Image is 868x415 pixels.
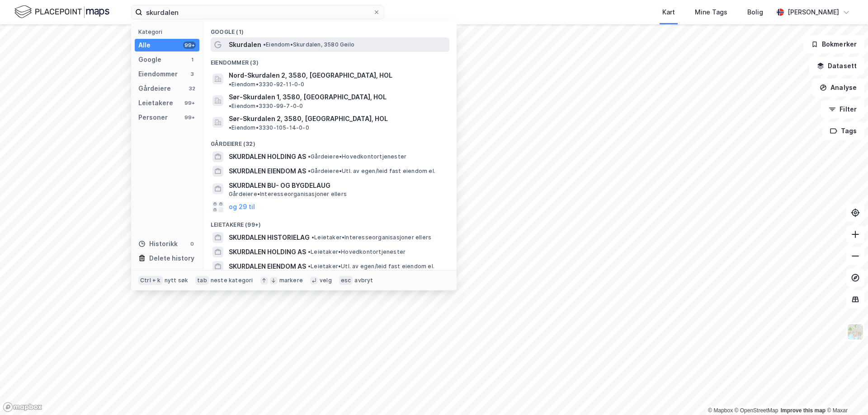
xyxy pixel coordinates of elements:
[308,248,406,256] span: Leietaker • Hovedkontortjenester
[203,52,457,68] div: Eiendommer (3)
[320,277,332,284] div: velg
[138,54,161,65] div: Google
[229,191,347,198] span: Gårdeiere • Interesseorganisasjoner ellers
[229,81,231,88] span: •
[308,153,311,160] span: •
[803,35,864,53] button: Bokmerker
[229,247,306,257] span: SKURDALEN HOLDING AS
[165,277,189,284] div: nytt søk
[203,21,457,37] div: Google (1)
[189,240,196,247] div: 0
[138,28,199,35] div: Kategori
[229,180,446,191] span: SKURDALEN BU- OG BYGDELAUG
[229,70,392,81] span: Nord-Skurdalen 2, 3580, [GEOGRAPHIC_DATA], HOL
[138,40,151,51] div: Alle
[308,168,435,175] span: Gårdeiere • Utl. av egen/leid fast eiendom el.
[183,99,196,107] div: 99+
[229,151,306,162] span: SKURDALEN HOLDING AS
[138,83,171,94] div: Gårdeiere
[788,7,839,18] div: [PERSON_NAME]
[308,248,311,255] span: •
[14,4,109,20] img: logo.f888ab2527a4732fd821a326f86c7f29.svg
[183,42,196,49] div: 99+
[695,7,727,18] div: Mine Tags
[149,253,194,264] div: Delete history
[138,238,178,249] div: Historikk
[339,276,353,285] div: esc
[662,7,675,18] div: Kart
[847,323,864,340] img: Z
[311,234,431,241] span: Leietaker • Interesseorganisasjoner ellers
[138,276,163,285] div: Ctrl + k
[311,234,314,241] span: •
[229,92,387,103] span: Sør-Skurdalen 1, 3580, [GEOGRAPHIC_DATA], HOL
[229,81,305,88] span: Eiendom • 3330-92-11-0-0
[189,56,196,63] div: 1
[229,232,310,243] span: SKURDALEN HISTORIELAG
[308,263,311,270] span: •
[821,100,864,118] button: Filter
[809,57,864,75] button: Datasett
[823,372,868,415] div: Kontrollprogram for chat
[823,372,868,415] iframe: Chat Widget
[229,261,306,272] span: SKURDALEN EIENDOM AS
[735,407,778,414] a: OpenStreetMap
[203,133,457,149] div: Gårdeiere (32)
[189,70,196,78] div: 3
[229,201,255,212] button: og 29 til
[229,124,231,131] span: •
[3,402,42,412] a: Mapbox homepage
[308,263,434,270] span: Leietaker • Utl. av egen/leid fast eiendom el.
[229,39,261,50] span: Skurdalen
[183,114,196,121] div: 99+
[308,153,406,160] span: Gårdeiere • Hovedkontortjenester
[263,41,266,48] span: •
[142,5,373,19] input: Søk på adresse, matrikkel, gårdeiere, leietakere eller personer
[279,277,303,284] div: markere
[229,113,388,124] span: Sør-Skurdalen 2, 3580, [GEOGRAPHIC_DATA], HOL
[812,79,864,97] button: Analyse
[781,407,826,414] a: Improve this map
[708,407,733,414] a: Mapbox
[354,277,373,284] div: avbryt
[229,103,231,109] span: •
[138,98,173,108] div: Leietakere
[229,124,309,131] span: Eiendom • 3330-105-14-0-0
[195,276,209,285] div: tab
[229,166,306,177] span: SKURDALEN EIENDOM AS
[822,122,864,140] button: Tags
[211,277,253,284] div: neste kategori
[747,7,763,18] div: Bolig
[263,41,354,48] span: Eiendom • Skurdalen, 3580 Geilo
[203,214,457,230] div: Leietakere (99+)
[229,103,303,110] span: Eiendom • 3330-99-7-0-0
[308,168,311,174] span: •
[189,85,196,92] div: 32
[138,112,168,123] div: Personer
[138,69,178,79] div: Eiendommer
